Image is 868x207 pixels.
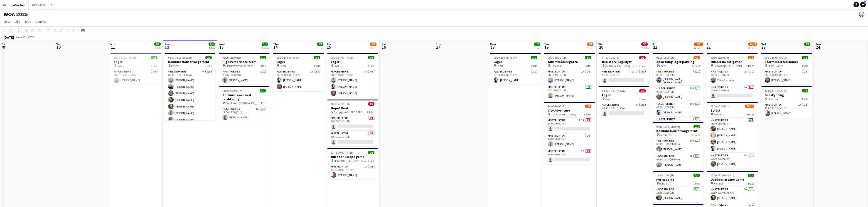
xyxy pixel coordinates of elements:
div: 1 Job [534,46,540,50]
app-card-role: Instruktør7A1/108:15-16:45 (8h30m)[PERSON_NAME] [653,138,703,154]
app-job-card: 08:15-16:45 (8h30m)2/2Kombinationsarrangement Gammelrøj2 RolesInstruktør7A1/108:15-16:45 (8h30m)[... [653,122,703,169]
div: 10:30-22:30 (12h)0/2Hope2Float Borupgaard - [GEOGRAPHIC_DATA]2 RolesInstruktør0/110:30-22:30 (12h... [327,100,378,146]
span: 9/9 [205,56,212,59]
span: 1 Role [368,159,374,162]
span: 18 [489,45,496,50]
span: 2 [864,1,866,4]
span: Comwell [PERSON_NAME] [713,64,743,67]
span: 0/2 [641,42,648,46]
span: Borupgaard - [GEOGRAPHIC_DATA] [334,110,367,114]
app-job-card: 12:00-17:30 (5h30m)1/1Bueskydning Middelfart1 RoleInstruktør1A1/112:00-17:30 (5h30m)[PERSON_NAME] [761,86,812,118]
h3: Outdoor Escape Game [707,177,758,182]
span: 11 [110,45,116,50]
span: Fri [327,42,331,46]
span: 12:45-20:00 (7h15m) [331,151,354,154]
span: Ganderup - [GEOGRAPHIC_DATA] [225,101,259,105]
app-card-role: Lager Jernet4A0/108:30-16:00 (7h30m) [598,102,649,118]
app-card-role: Instruktør2A1/106:30-13:30 (7h)Trine Flørnæss [707,69,758,85]
span: 2/2 [804,42,810,46]
app-job-card: 08:30-15:00 (6h30m)9/9Kombinationsarrangement Lyngby1 RoleInstruktør7A9/908:30-15:00 (6h30m)[PERS... [165,53,215,120]
span: Randers [659,182,669,185]
span: 3 Roles [746,182,754,185]
app-card-role: Lager Jernet1/108:30-16:00 (7h30m)[PERSON_NAME] [490,69,541,85]
h3: opsætning lager pakning [653,60,703,64]
app-card-role: Instruktør0/110:30-22:30 (12h) [327,115,378,131]
app-job-card: 08:30-16:00 (7h30m)0/1Lager Lager1 RoleLager Jernet4A0/108:30-16:00 (7h30m) [598,86,649,118]
app-card-role: Instruktør1I1A0/107:00-15:00 (8h) [598,69,649,85]
span: 1 Role [205,64,212,67]
span: 1 Role [802,97,808,101]
div: 06:30-15:00 (8h30m)1/1Stormester Udendørs Stjær - Galten1 RoleInstruktør1/106:30-15:00 (8h30m)[PE... [761,53,812,85]
span: 08:30-16:00 (7h30m) [331,56,354,59]
span: Lager [117,64,123,67]
span: 1 Role [259,64,266,67]
span: 1/1 [802,89,808,92]
span: Helsingør [713,182,724,185]
app-job-card: 08:00-20:00 (12h)20/23Byfest Kolding16 RolesInstruktør4/408:00-18:00 (10h)[PERSON_NAME][PERSON_NA... [707,102,758,169]
span: 13 [218,45,225,50]
app-card-role: Instruktør1/111:30-20:30 (9h)[PERSON_NAME] [653,187,703,202]
div: 2 Jobs [262,46,269,50]
span: 9/9 [209,42,215,46]
app-job-card: 14:00-20:00 (6h)1/3City Adventure [GEOGRAPHIC_DATA]3 RolesInstruktør1I2A0/114:00-20:00 (6h) Instr... [544,102,595,164]
h3: Lager [598,93,649,97]
app-card-role: Instruktør1I0/114:00-20:00 (6h) [544,149,595,164]
button: WOA 2025 [9,0,29,9]
span: 07:00-15:00 (8h) [602,56,620,59]
span: 4/6 [370,42,376,46]
span: 08:15-16:45 (8h30m) [656,125,680,128]
span: 08:00-20:00 (12h) [711,105,730,108]
span: 14:00-20:00 (6h) [548,105,566,108]
h3: Hope2Float [327,106,378,110]
app-card-role: Instruktør1/108:30-19:30 (11h)[PERSON_NAME] [544,85,595,100]
span: 2/2 [693,125,700,128]
span: 12:00-17:30 (5h30m) [765,89,788,92]
div: 1 Job [209,46,215,50]
div: 08:30-16:00 (7h30m)2/2Lager Lager1 RoleLager Jernet1A2/208:30-16:00 (7h30m)[PERSON_NAME][PERSON_N... [273,53,324,91]
h3: Outdoor Escape game [327,155,378,159]
span: 08:30-14:00 (5h30m) [114,56,138,59]
span: Wed [598,42,604,46]
span: 1/1 [802,56,808,59]
span: Thu [653,42,658,46]
span: Sun [56,42,61,46]
app-card-role: Instruktør1/106:30-15:00 (8h30m)[PERSON_NAME] [761,69,812,85]
app-job-card: 08:30-16:00 (7h30m)1/1Lager Lager1 RoleLager Jernet1/108:30-16:00 (7h30m)[PERSON_NAME] [490,53,541,85]
span: 2/2 [585,56,591,59]
app-card-role: Lager Jernet1A1/108:00-16:00 (8h)[PERSON_NAME] [653,86,703,101]
span: 0/2 [368,102,374,106]
app-user-avatar: René Sandager [859,12,864,17]
span: 11:00-22:00 (11h) [222,89,242,92]
span: Comms [36,20,46,24]
span: 3 Roles [584,113,591,116]
div: 08:30-14:00 (5h30m)1/1Lager Lager1 RoleLager Jernet1/108:30-14:00 (5h30m)[PERSON_NAME] [110,53,161,85]
app-card-role: Instruktør1/114:00-20:00 (6h)[PERSON_NAME] [544,133,595,149]
span: [GEOGRAPHIC_DATA] [551,113,576,116]
app-card-role: Instruktør0/110:30-22:30 (12h) [327,131,378,146]
div: 08:30-16:00 (7h30m)3/3Lager Lager1 RoleLager Jernet3A3/308:30-16:00 (7h30m)[PERSON_NAME][PERSON_N... [327,53,378,98]
span: 4/5 [693,56,700,59]
div: 08:30-19:30 (11h)2/2Gummibådsregatta Helsingør2 RolesInstruktør1A1/108:30-19:30 (11h)[PERSON_NAME... [544,53,595,100]
span: Thu [273,42,279,46]
span: Lager [280,64,286,67]
div: 11:30-20:30 (9h)1/1Forræderne Randers1 RoleInstruktør1/111:30-20:30 (9h)[PERSON_NAME] [653,171,703,202]
span: 1/1 [693,174,700,177]
span: 2/2 [314,56,320,59]
app-job-card: 08:00-16:00 (8h)4/5opsætning lager pakning Lager5 RolesInstruktør1/108:00-16:00 (8h)[PERSON_NAME]... [653,53,703,120]
span: Sat [381,42,386,46]
span: 08:30-16:00 (7h30m) [277,56,300,59]
span: 2 Roles [692,133,700,137]
span: 11:30-19:00 (7h30m) [711,174,734,177]
div: 1 Job [155,46,160,50]
span: 06:30-13:30 (7h) [711,56,729,59]
h3: Lager [273,60,324,64]
h1: WOA 2025 [4,11,28,18]
span: 16 Roles [745,113,754,116]
h3: Kombinationsarrangement [165,60,215,64]
span: Mon [490,42,496,46]
app-job-card: 07:00-15:00 (8h)0/1Den store kagedyst [GEOGRAPHIC_DATA] - [GEOGRAPHIC_DATA]1 RoleInstruktør1I1A0/... [598,53,649,85]
a: Jobs [22,19,33,25]
span: 1/1 [368,151,374,154]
